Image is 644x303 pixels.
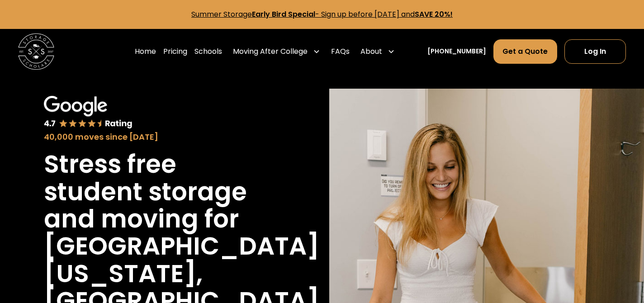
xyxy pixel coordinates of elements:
a: home [18,33,54,70]
a: Schools [194,39,222,64]
a: Home [135,39,156,64]
a: Summer StorageEarly Bird Special- Sign up before [DATE] andSAVE 20%! [191,9,453,19]
div: Moving After College [233,46,308,57]
a: [PHONE_NUMBER] [427,47,486,56]
div: Moving After College [229,39,324,64]
a: Get a Quote [493,39,558,64]
a: Log In [564,39,626,64]
a: Pricing [163,39,187,64]
img: Storage Scholars main logo [18,33,54,70]
strong: Early Bird Special [252,9,315,19]
strong: SAVE 20%! [415,9,453,19]
h1: Stress free student storage and moving for [44,151,270,232]
img: Google 4.7 star rating [44,96,133,130]
div: 40,000 moves since [DATE] [44,131,270,143]
div: About [360,46,382,57]
div: About [357,39,398,64]
a: FAQs [331,39,350,64]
